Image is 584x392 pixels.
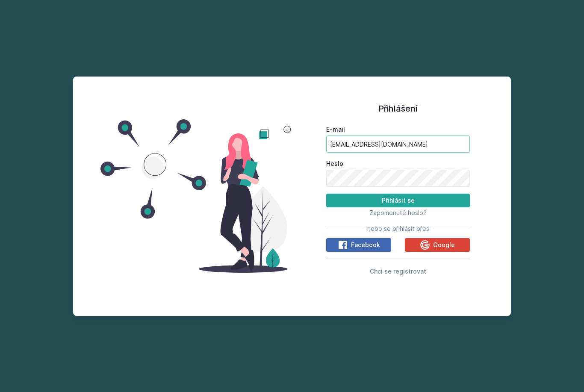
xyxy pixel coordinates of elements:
span: Zapomenuté heslo? [369,209,427,216]
span: Chci se registrovat [370,268,426,275]
input: Tvoje e-mailová adresa [326,136,470,153]
span: nebo se přihlásit přes [367,224,429,233]
button: Chci se registrovat [370,266,426,276]
label: E-mail [326,125,470,134]
span: Google [433,241,455,249]
span: Facebook [351,241,380,249]
button: Facebook [326,238,391,252]
button: Google [405,238,470,252]
button: Přihlásit se [326,194,470,207]
h1: Přihlášení [326,102,470,115]
label: Heslo [326,159,470,168]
